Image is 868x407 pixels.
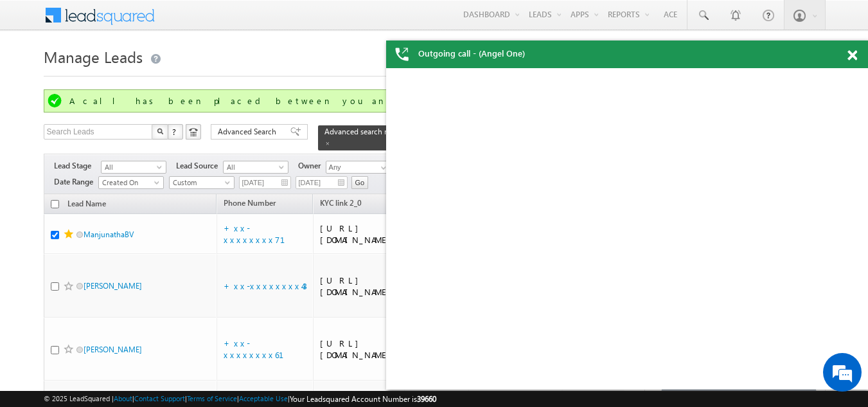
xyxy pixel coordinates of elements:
span: Custom [170,177,231,188]
a: ManjunathaBV [84,230,134,239]
span: Advanced Search [218,126,280,138]
a: Acceptable Use [239,394,288,402]
span: All [102,161,163,173]
a: Show All Items [374,161,390,174]
span: All [224,161,285,173]
span: Phone Number [224,198,276,208]
div: [URL][DOMAIN_NAME] [320,338,398,361]
a: Terms of Service [187,394,237,402]
a: Created On [98,176,164,189]
input: Go [351,176,369,189]
a: Phone Number [217,196,282,213]
a: [PERSON_NAME] [84,345,142,354]
a: +xx-xxxxxxxx71 [224,222,301,245]
div: [URL][DOMAIN_NAME] [320,222,398,246]
span: Lead Source [176,160,223,172]
span: Outgoing call - (Angel One) [418,48,525,59]
a: KYC link 2_0 [314,196,368,213]
span: ? [172,126,178,137]
a: Contact Support [134,394,185,402]
div: A call has been placed between you and+xx-xxxxxxxx71 [69,95,802,107]
a: Custom [169,176,235,189]
span: Manage Leads [44,46,143,67]
div: [URL][DOMAIN_NAME] [320,275,398,298]
span: Your Leadsquared Account Number is [290,394,436,404]
button: ? [168,124,183,140]
span: KYC link 2_0 [320,198,362,208]
a: All [223,161,288,174]
input: Check all records [51,200,59,208]
img: Search [157,128,163,134]
input: Type to Search [326,161,391,174]
span: Lead Stage [54,160,101,172]
a: Lead Name [61,197,112,213]
span: Owner [298,160,326,172]
a: +xx-xxxxxxxx61 [224,338,299,360]
a: +xx-xxxxxxxx43 [224,280,307,291]
a: About [114,394,132,402]
span: 39660 [417,394,436,404]
span: Advanced search results [324,127,406,136]
a: [PERSON_NAME] [84,281,142,291]
span: Date Range [54,176,98,188]
span: Created On [99,177,160,188]
a: All [101,161,166,174]
span: © 2025 LeadSquared | | | | | [44,393,436,405]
